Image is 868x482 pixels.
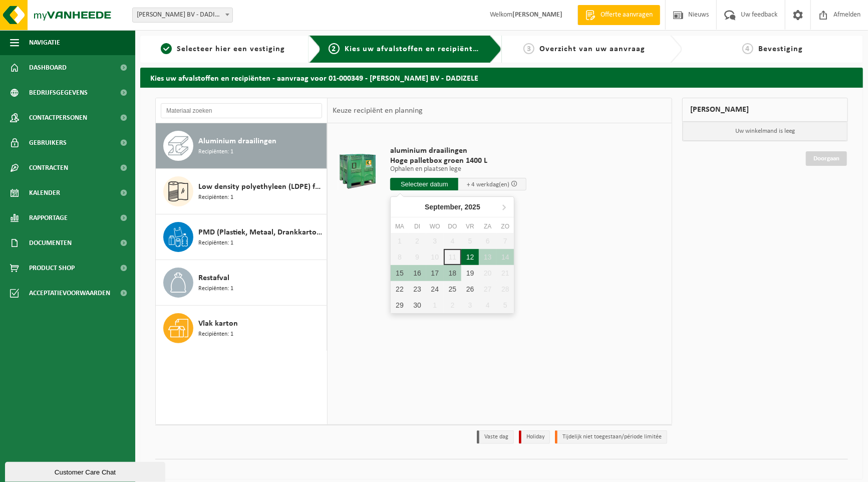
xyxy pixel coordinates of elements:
[409,221,426,231] div: di
[421,199,484,215] div: September,
[390,156,526,166] span: Hoge palletbox groen 1400 L
[461,297,479,313] div: 3
[29,105,87,130] span: Contactpersonen
[29,155,68,180] span: Contracten
[465,203,480,210] i: 2025
[758,45,803,53] span: Bevestiging
[198,226,324,238] span: PMD (Plastiek, Metaal, Drankkartons) (bedrijven)
[426,265,444,281] div: 17
[198,318,238,330] span: Vlak karton
[444,221,461,231] div: do
[390,166,526,173] p: Ophalen en plaatsen lege
[426,221,444,231] div: wo
[177,45,285,53] span: Selecteer hier een vestiging
[198,330,233,339] span: Recipiënten: 1
[682,98,848,122] div: [PERSON_NAME]
[461,221,479,231] div: vr
[198,135,276,147] span: Aluminium draailingen
[426,297,444,313] div: 1
[742,43,753,54] span: 4
[29,180,60,205] span: Kalender
[479,221,496,231] div: za
[806,151,847,166] a: Doorgaan
[198,181,324,193] span: Low density polyethyleen (LDPE) folie, los, naturel
[29,80,88,105] span: Bedrijfsgegevens
[156,306,327,351] button: Vlak karton Recipiënten: 1
[409,281,426,297] div: 23
[198,238,233,248] span: Recipiënten: 1
[156,169,327,214] button: Low density polyethyleen (LDPE) folie, los, naturel Recipiënten: 1
[409,297,426,313] div: 30
[391,297,408,313] div: 29
[555,430,667,444] li: Tijdelijk niet toegestaan/période limitée
[198,147,233,157] span: Recipiënten: 1
[198,193,233,202] span: Recipiënten: 1
[140,68,863,87] h2: Kies uw afvalstoffen en recipiënten - aanvraag voor 01-000349 - [PERSON_NAME] BV - DADIZELE
[328,98,428,123] div: Keuze recipiënt en planning
[29,55,67,80] span: Dashboard
[29,30,60,55] span: Navigatie
[539,45,645,53] span: Overzicht van uw aanvraag
[426,281,444,297] div: 24
[29,130,67,155] span: Gebruikers
[29,230,72,256] span: Documenten
[29,281,110,306] span: Acceptatievoorwaarden
[461,281,479,297] div: 26
[390,178,458,190] input: Selecteer datum
[29,205,68,230] span: Rapportage
[461,249,479,265] div: 12
[577,5,660,25] a: Offerte aanvragen
[161,103,322,118] input: Materiaal zoeken
[161,43,172,54] span: 1
[391,281,408,297] div: 22
[444,281,461,297] div: 25
[198,284,233,294] span: Recipiënten: 1
[156,214,327,260] button: PMD (Plastiek, Metaal, Drankkartons) (bedrijven) Recipiënten: 1
[444,297,461,313] div: 2
[477,430,514,444] li: Vaste dag
[461,265,479,281] div: 19
[345,45,482,53] span: Kies uw afvalstoffen en recipiënten
[156,260,327,306] button: Restafval Recipiënten: 1
[519,430,550,444] li: Holiday
[156,123,327,169] button: Aluminium draailingen Recipiënten: 1
[598,10,655,20] span: Offerte aanvragen
[133,8,232,22] span: SAMYN WILLY BV - DADIZELE
[198,272,229,284] span: Restafval
[683,122,847,141] p: Uw winkelmand is leeg
[329,43,340,54] span: 2
[496,221,514,231] div: zo
[391,221,408,231] div: ma
[391,265,408,281] div: 15
[409,265,426,281] div: 16
[145,43,301,55] a: 1Selecteer hier een vestiging
[512,11,562,19] strong: [PERSON_NAME]
[523,43,534,54] span: 3
[29,256,75,281] span: Product Shop
[132,8,233,23] span: SAMYN WILLY BV - DADIZELE
[444,265,461,281] div: 18
[5,460,167,482] iframe: chat widget
[467,181,509,188] span: + 4 werkdag(en)
[390,146,526,156] span: aluminium draailingen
